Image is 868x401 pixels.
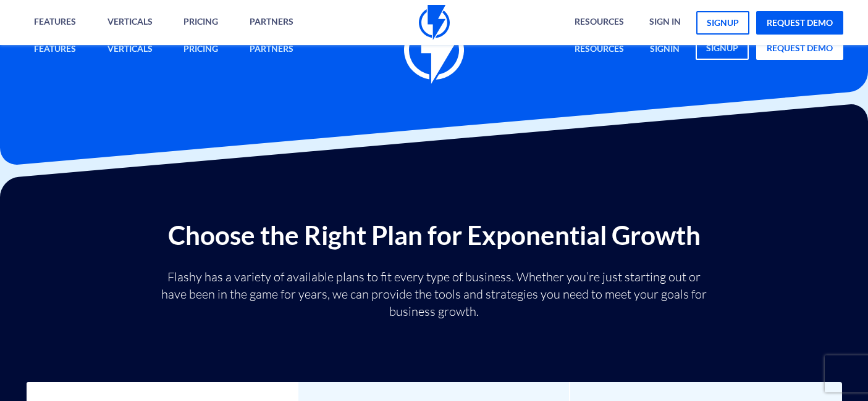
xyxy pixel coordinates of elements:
p: Flashy has a variety of available plans to fit every type of business. Whether you’re just starti... [156,268,712,320]
a: Verticals [98,36,162,63]
a: request demo [756,36,843,60]
a: Resources [565,36,633,63]
a: signin [641,36,689,63]
a: Pricing [174,36,227,63]
a: signup [696,11,749,35]
a: request demo [756,11,843,35]
a: Features [25,36,85,63]
a: signup [696,36,749,60]
a: Partners [240,36,303,63]
h2: Choose the Right Plan for Exponential Growth [9,221,859,249]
